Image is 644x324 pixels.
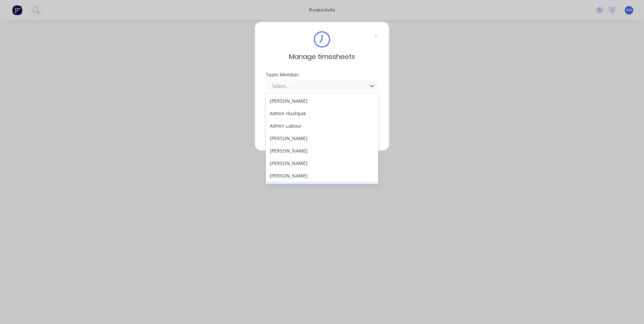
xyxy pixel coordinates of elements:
div: [PERSON_NAME] [266,132,378,144]
div: Admin Hushpak [266,107,378,120]
div: Team Member [266,72,378,77]
div: [PERSON_NAME] [266,95,378,107]
div: Admin Labour [266,120,378,132]
span: Manage timesheets [289,52,355,62]
div: [PERSON_NAME] [266,182,378,194]
div: [PERSON_NAME] [266,144,378,157]
div: [PERSON_NAME] [266,169,378,182]
div: [PERSON_NAME] [266,157,378,169]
